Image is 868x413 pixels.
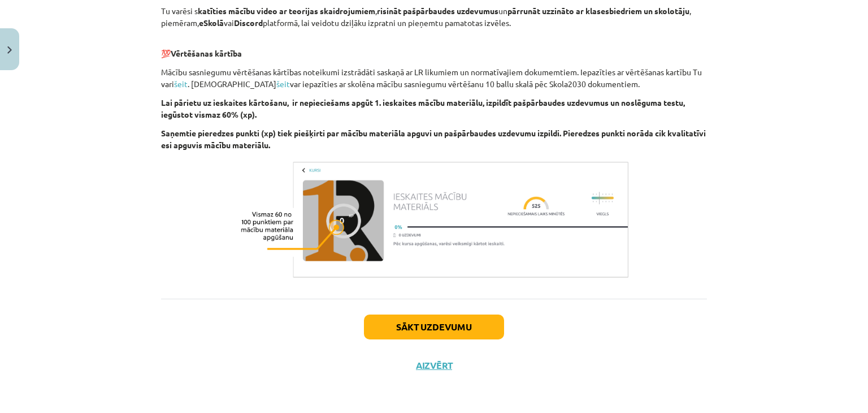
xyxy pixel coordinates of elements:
p: 💯 [161,36,707,59]
p: Mācību sasniegumu vērtēšanas kārtības noteikumi izstrādāti saskaņā ar LR likumiem un normatīvajie... [161,66,707,90]
button: Aizvērt [413,360,455,371]
a: šeit [276,79,290,89]
b: Saņemtie pieredzes punkti (xp) tiek piešķirti par mācību materiāla apguvi un pašpārbaudes uzdevum... [161,128,706,150]
strong: Discord [234,18,263,28]
p: Tu varēsi s , un , piemēram, vai platformā, lai veidotu dziļāku izpratni un pieņemtu pamatotas iz... [161,5,707,29]
strong: eSkolā [199,18,224,28]
strong: katīties mācību video ar teorijas skaidrojumiem [198,6,375,16]
a: šeit [174,79,188,89]
strong: pārrunāt uzzināto ar klasesbiedriem un skolotāju [507,6,689,16]
strong: risināt pašpārbaudes uzdevumus [377,6,498,16]
b: Vērtēšanas kārtība [171,48,242,58]
button: Sākt uzdevumu [364,315,504,339]
img: icon-close-lesson-0947bae3869378f0d4975bcd49f059093ad1ed9edebbc8119c70593378902aed.svg [7,46,12,54]
b: Lai pārietu uz ieskaites kārtošanu, ir nepieciešams apgūt 1. ieskaites mācību materiālu, izpildīt... [161,97,685,119]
